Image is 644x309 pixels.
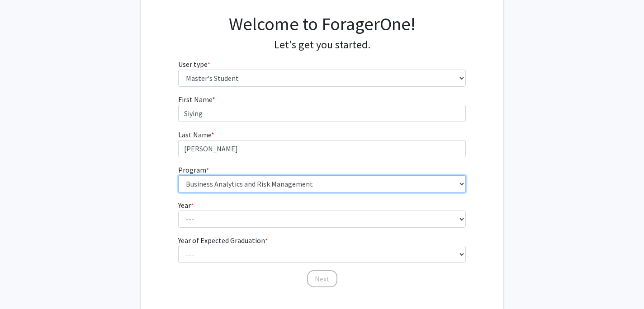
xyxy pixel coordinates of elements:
h1: Welcome to ForagerOne! [178,13,466,35]
label: Year [178,200,194,211]
iframe: Chat [7,268,38,302]
label: User type [178,59,210,70]
span: First Name [178,95,212,104]
label: Program [178,164,209,175]
button: Next [307,270,337,287]
span: Last Name [178,130,211,139]
label: Year of Expected Graduation [178,235,268,246]
h4: Let's get you started. [178,38,466,51]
